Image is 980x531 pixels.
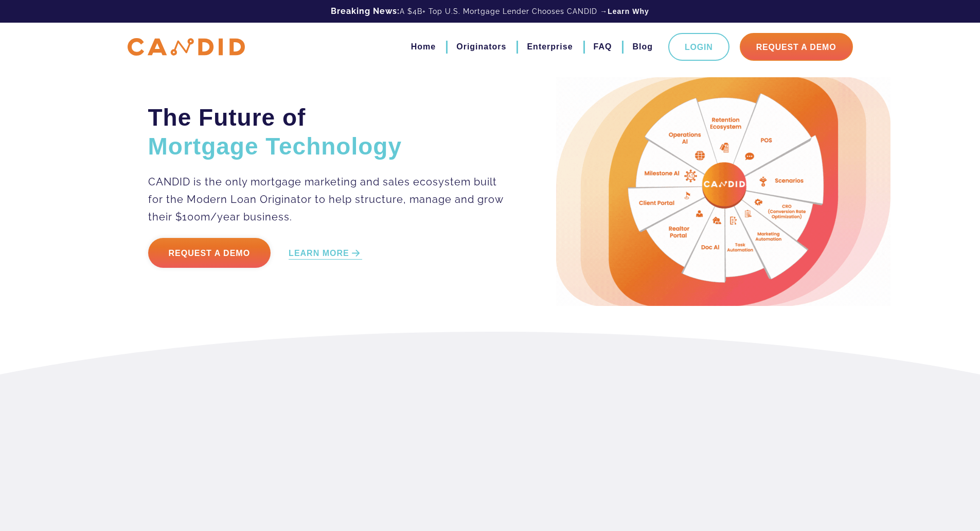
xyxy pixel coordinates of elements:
a: Blog [632,38,653,56]
p: CANDID is the only mortgage marketing and sales ecosystem built for the Modern Loan Originator to... [148,173,505,226]
a: FAQ [594,38,612,56]
img: Candid Hero Image [556,77,890,306]
a: Request A Demo [740,33,853,61]
a: Originators [456,38,506,56]
a: Request a Demo [148,238,271,268]
a: Home [411,38,436,56]
a: LEARN MORE [289,248,362,260]
a: Learn Why [608,6,649,16]
a: Login [668,33,729,61]
a: Enterprise [527,38,573,56]
h2: The Future of [148,103,505,161]
b: Breaking News: [331,6,400,16]
img: CANDID APP [128,38,245,56]
span: Mortgage Technology [148,133,402,160]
